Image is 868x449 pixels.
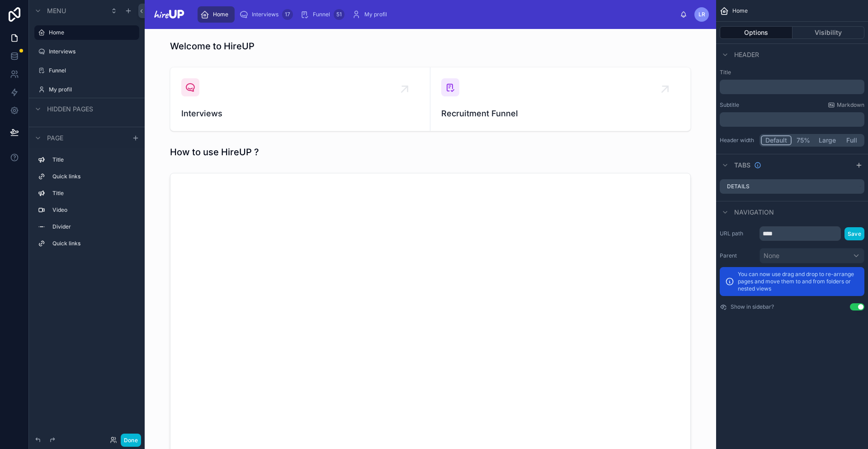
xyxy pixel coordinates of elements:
span: Hidden pages [47,105,93,114]
div: scrollable content [29,148,145,260]
button: Default [761,135,792,145]
a: Home [198,6,235,23]
button: Save [844,227,864,240]
button: Done [121,434,141,447]
div: scrollable content [720,80,864,94]
label: My profil [49,86,137,93]
label: Header width [720,137,756,144]
button: Full [840,135,863,145]
button: 75% [792,135,815,145]
a: Funnel51 [297,6,347,23]
div: scrollable content [720,112,864,127]
span: Menu [47,6,66,15]
span: Funnel [313,11,330,18]
span: Markdown [837,101,864,109]
label: Funnel [49,67,137,74]
div: 51 [334,9,344,20]
label: Show in sidebar? [731,303,774,310]
span: Interviews [252,11,278,18]
span: Tabs [734,161,750,170]
label: Quick links [52,173,136,180]
label: Quick links [52,240,136,247]
label: Video [52,206,136,214]
span: None [764,251,779,260]
a: My profil [349,6,393,23]
label: Title [52,156,136,163]
label: Home [49,29,134,36]
a: Markdown [828,101,864,109]
label: Title [720,69,864,76]
span: Home [213,11,228,18]
span: My profil [364,11,387,18]
button: None [759,248,864,263]
button: Visibility [793,26,865,39]
span: Home [732,7,748,14]
img: App logo [152,7,186,22]
div: 17 [282,9,293,20]
span: Page [47,134,63,143]
label: Subtitle [720,101,739,109]
label: Title [52,190,136,197]
label: URL path [720,230,756,237]
span: Navigation [734,208,774,217]
label: Details [727,183,750,190]
button: Options [720,26,793,39]
span: Header [734,50,759,59]
label: Interviews [49,48,137,55]
label: Parent [720,252,756,259]
div: scrollable content [193,5,680,24]
a: Interviews17 [236,6,296,23]
button: Large [815,135,840,145]
p: You can now use drag and drop to re-arrange pages and move them to and from folders or nested views [738,271,859,292]
span: LR [698,11,705,18]
label: Divider [52,223,136,230]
